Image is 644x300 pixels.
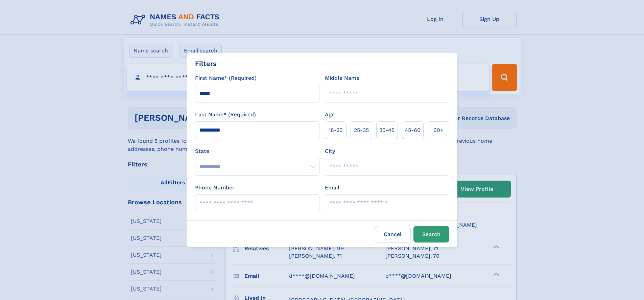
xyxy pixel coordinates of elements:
span: 25‑35 [354,126,369,134]
label: Phone Number [195,184,235,192]
label: City [325,147,335,155]
label: Middle Name [325,74,359,82]
label: Email [325,184,339,192]
span: 60+ [433,126,444,134]
label: State [195,147,319,155]
label: Age [325,111,335,119]
label: First Name* (Required) [195,74,257,82]
span: 35‑45 [379,126,395,134]
button: Search [413,226,449,243]
label: Last Name* (Required) [195,111,256,119]
label: Cancel [375,226,411,243]
span: 45‑60 [405,126,421,134]
div: Filters [195,59,217,69]
span: 18‑25 [329,126,342,134]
